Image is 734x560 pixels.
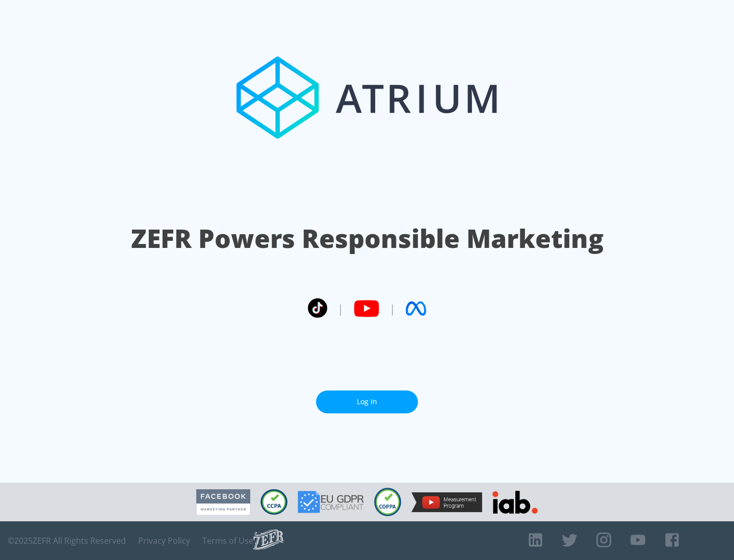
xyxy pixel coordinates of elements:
a: Log In [316,390,418,413]
a: Terms of Use [202,536,253,546]
h1: ZEFR Powers Responsible Marketing [131,221,604,256]
img: CCPA Compliant [260,489,287,515]
img: GDPR Compliant [298,491,364,513]
span: © 2025 ZEFR All Rights Reserved [8,536,126,546]
span: | [337,301,344,316]
img: COPPA Compliant [374,488,401,516]
img: YouTube Measurement Program [411,492,482,512]
span: | [389,301,396,316]
img: IAB [492,491,538,514]
a: Privacy Policy [138,536,190,546]
img: Facebook Marketing Partner [196,489,250,515]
